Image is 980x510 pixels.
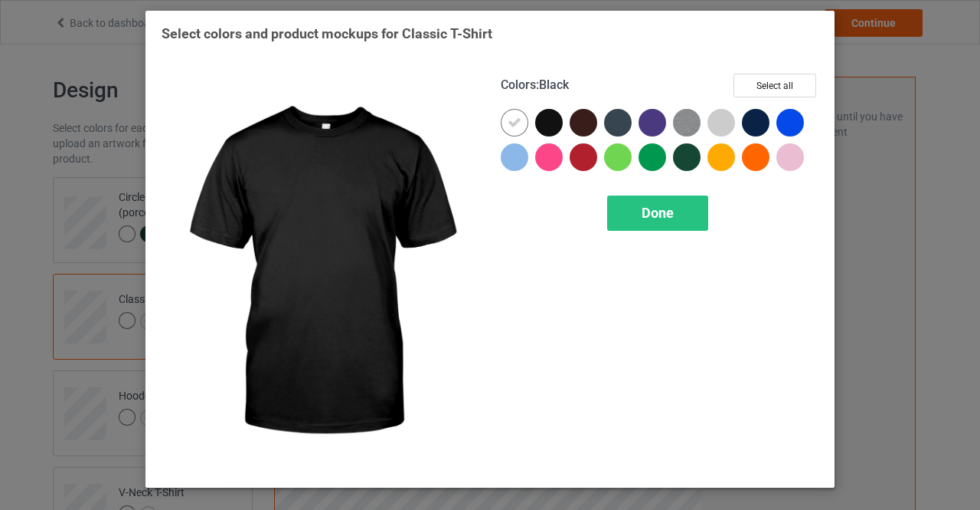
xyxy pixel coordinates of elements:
[733,74,816,97] button: Select all
[673,109,701,137] img: heather_texture.png
[501,77,536,92] span: Colors
[162,25,492,41] span: Select colors and product mockups for Classic T-Shirt
[642,205,674,221] span: Done
[539,77,569,92] span: Black
[501,77,569,94] h4: :
[162,74,479,472] img: regular.jpg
